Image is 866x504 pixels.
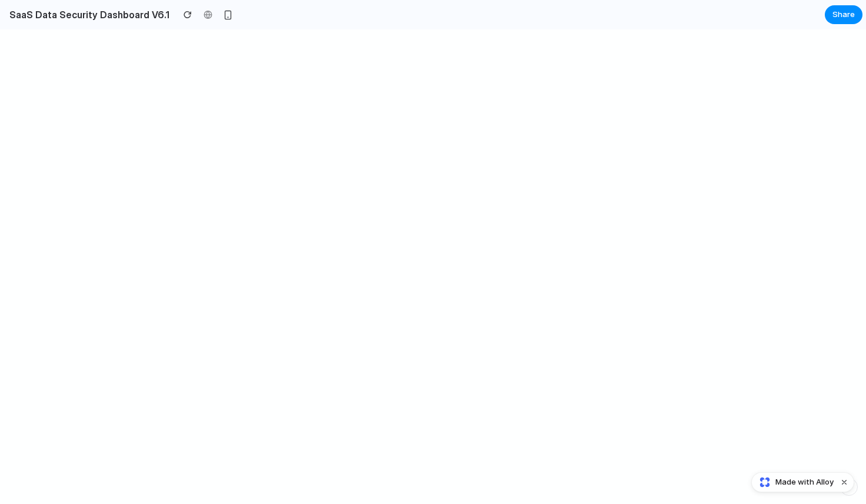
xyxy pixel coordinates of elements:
span: Made with Alloy [775,476,834,488]
h2: SaaS Data Security Dashboard V6.1 [5,8,169,22]
a: Made with Alloy [752,476,835,488]
button: Dismiss watermark [837,475,851,489]
button: Share [825,5,862,24]
span: Share [832,9,855,21]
